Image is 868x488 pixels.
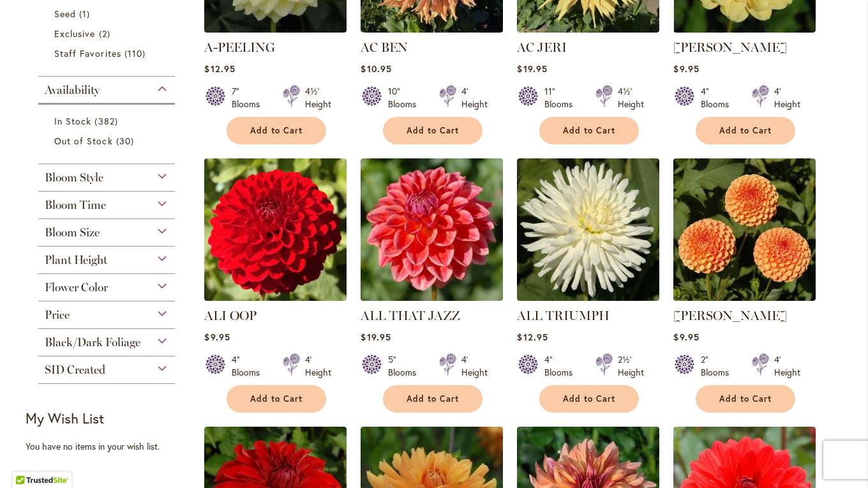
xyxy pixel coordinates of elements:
[388,353,424,379] div: 5" Blooms
[517,331,548,343] span: $12.95
[45,253,107,267] span: Plant Height
[45,335,140,349] span: Black/Dark Foliage
[517,40,567,55] a: AC JERI
[10,443,45,478] iframe: Launch Accessibility Center
[116,134,137,148] span: 30
[250,125,303,136] span: Add to Cart
[54,7,162,20] a: Seed
[383,385,483,413] button: Add to Cart
[461,353,488,379] div: 4' Height
[204,308,257,323] a: ALI OOP
[673,331,699,343] span: $9.95
[54,134,162,148] a: Out of Stock 30
[673,308,787,323] a: [PERSON_NAME]
[361,158,503,301] img: ALL THAT JAZZ
[696,117,795,144] button: Add to Cart
[54,114,162,128] a: In Stock 382
[774,353,800,379] div: 4' Height
[383,117,483,144] button: Add to Cart
[227,385,326,413] button: Add to Cart
[544,353,580,379] div: 4" Blooms
[774,85,800,111] div: 4' Height
[563,125,615,136] span: Add to Cart
[45,225,100,240] span: Bloom Size
[407,393,459,404] span: Add to Cart
[388,85,424,111] div: 10" Blooms
[204,23,347,35] a: A-Peeling
[204,40,275,55] a: A-PEELING
[305,85,331,111] div: 4½' Height
[232,85,267,111] div: 7" Blooms
[26,440,196,453] div: You have no items in your wish list.
[54,8,76,20] span: Seed
[79,7,93,20] span: 1
[361,331,391,343] span: $19.95
[517,158,659,301] img: ALL TRIUMPH
[673,63,699,75] span: $9.95
[719,393,772,404] span: Add to Cart
[99,27,114,40] span: 2
[204,331,230,343] span: $9.95
[361,40,408,55] a: AC BEN
[701,85,737,111] div: 4" Blooms
[673,23,816,35] a: AHOY MATEY
[673,291,816,303] a: AMBER QUEEN
[407,125,459,136] span: Add to Cart
[227,117,326,144] button: Add to Cart
[45,280,108,294] span: Flower Color
[54,115,91,127] span: In Stock
[232,353,267,379] div: 4" Blooms
[124,47,149,60] span: 110
[45,171,103,185] span: Bloom Style
[618,85,644,111] div: 4½' Height
[45,198,106,212] span: Bloom Time
[305,353,331,379] div: 4' Height
[204,158,347,301] img: ALI OOP
[461,85,488,111] div: 4' Height
[673,40,787,55] a: [PERSON_NAME]
[204,63,235,75] span: $12.95
[94,114,121,128] span: 382
[250,393,303,404] span: Add to Cart
[539,385,639,413] button: Add to Cart
[696,385,795,413] button: Add to Cart
[361,291,503,303] a: ALL THAT JAZZ
[618,353,644,379] div: 2½' Height
[361,23,503,35] a: AC BEN
[361,308,460,323] a: ALL THAT JAZZ
[361,63,391,75] span: $10.95
[54,47,121,59] span: Staff Favorites
[45,308,70,322] span: Price
[673,158,816,301] img: AMBER QUEEN
[54,47,162,60] a: Staff Favorites
[701,353,737,379] div: 2" Blooms
[539,117,639,144] button: Add to Cart
[45,363,105,377] span: SID Created
[26,409,104,427] strong: My Wish List
[54,27,162,40] a: Exclusive
[517,63,547,75] span: $19.95
[719,125,772,136] span: Add to Cart
[54,27,95,40] span: Exclusive
[517,308,610,323] a: ALL TRIUMPH
[563,393,615,404] span: Add to Cart
[54,135,113,147] span: Out of Stock
[517,23,659,35] a: AC Jeri
[517,291,659,303] a: ALL TRIUMPH
[544,85,580,111] div: 11" Blooms
[45,83,100,97] span: Availability
[204,291,347,303] a: ALI OOP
